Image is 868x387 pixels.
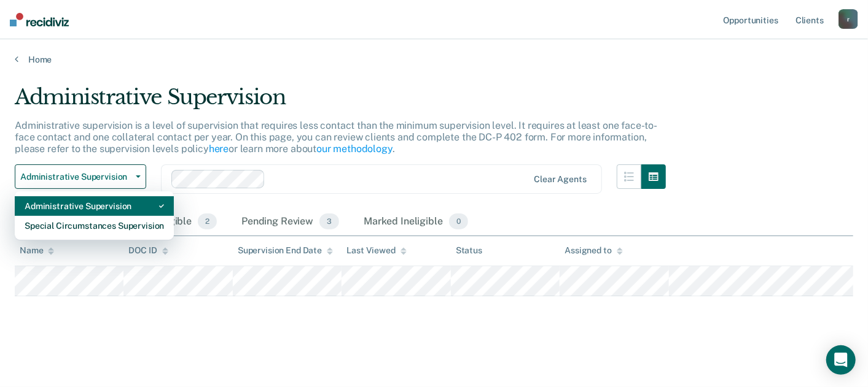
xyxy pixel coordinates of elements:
div: Supervision End Date [238,245,333,256]
a: our methodology [316,143,393,155]
div: Administrative Supervision [25,196,164,216]
div: Last Viewed [346,245,406,256]
div: Special Circumstances Supervision [25,216,164,236]
div: DOC ID [128,245,168,256]
span: Administrative Supervision [20,172,131,182]
button: r [839,9,858,29]
p: Administrative supervision is a level of supervision that requires less contact than the minimum ... [15,120,657,155]
div: Clear agents [534,174,586,185]
div: Name [20,245,54,256]
div: Assigned to [565,245,622,256]
span: 0 [449,213,468,229]
div: Pending Review3 [239,209,342,236]
a: here [209,143,229,155]
a: Home [15,54,853,65]
button: Administrative Supervision [15,164,146,189]
span: 2 [198,213,217,229]
div: Status [456,245,482,256]
img: Recidiviz [10,13,69,26]
div: Open Intercom Messenger [826,345,856,375]
div: Administrative Supervision [15,85,666,120]
span: 3 [319,213,339,229]
div: Marked Ineligible0 [361,209,471,236]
